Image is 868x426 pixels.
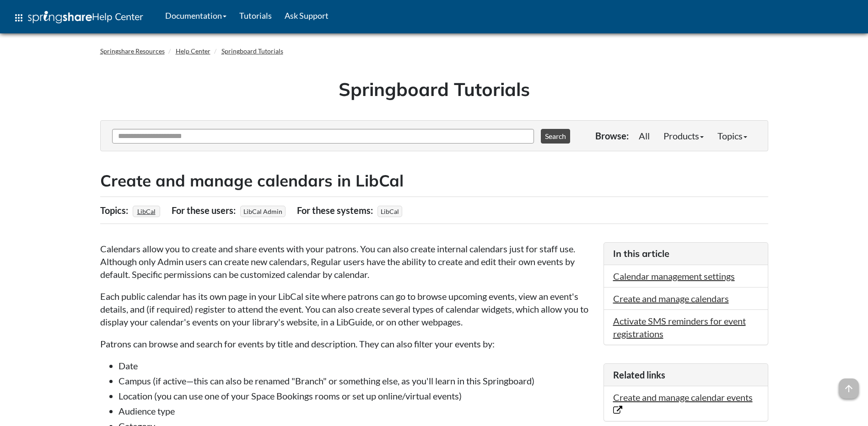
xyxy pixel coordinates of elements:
a: Create and manage calendars [613,293,729,304]
li: Date [119,359,594,372]
a: Springshare Resources [100,47,165,55]
a: LibCal [136,205,157,218]
h1: Springboard Tutorials [107,76,761,102]
h3: In this article [613,247,759,260]
span: apps [13,12,24,23]
a: Tutorials [233,4,278,27]
p: Calendars allow you to create and share events with your patrons. You can also create internal ca... [100,242,594,281]
a: Help Center [176,47,210,55]
a: Activate SMS reminders for event registrations [613,315,746,339]
div: Topics: [100,202,130,219]
a: arrow_upward [839,379,859,390]
div: For these users: [172,202,238,219]
span: Related links [613,369,665,380]
li: Audience type [119,405,594,417]
p: Patrons can browse and search for events by title and description. They can also filter your even... [100,337,594,350]
span: LibCal [377,206,402,217]
p: Browse: [595,129,629,142]
p: Each public calendar has its own page in your LibCal site where patrons can go to browse upcoming... [100,290,594,328]
img: Springshare [28,11,92,23]
li: Campus (if active—this can also be renamed "Branch" or something else, as you'll learn in this Sp... [119,374,594,387]
span: Help Center [92,11,143,22]
a: Documentation [159,4,233,27]
a: All [632,127,657,145]
a: Springboard Tutorials [221,47,283,55]
a: Ask Support [278,4,335,27]
a: Calendar management settings [613,271,735,282]
a: Topics [711,127,754,145]
a: Products [657,127,711,145]
a: apps Help Center [7,4,150,32]
span: arrow_upward [839,378,859,399]
button: Search [541,129,570,144]
a: Create and manage calendar events [613,392,753,415]
h2: Create and manage calendars in LibCal [100,170,768,192]
span: LibCal Admin [240,206,286,217]
div: For these systems: [297,202,375,219]
li: Location (you can use one of your Space Bookings rooms or set up online/virtual events) [119,389,594,402]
